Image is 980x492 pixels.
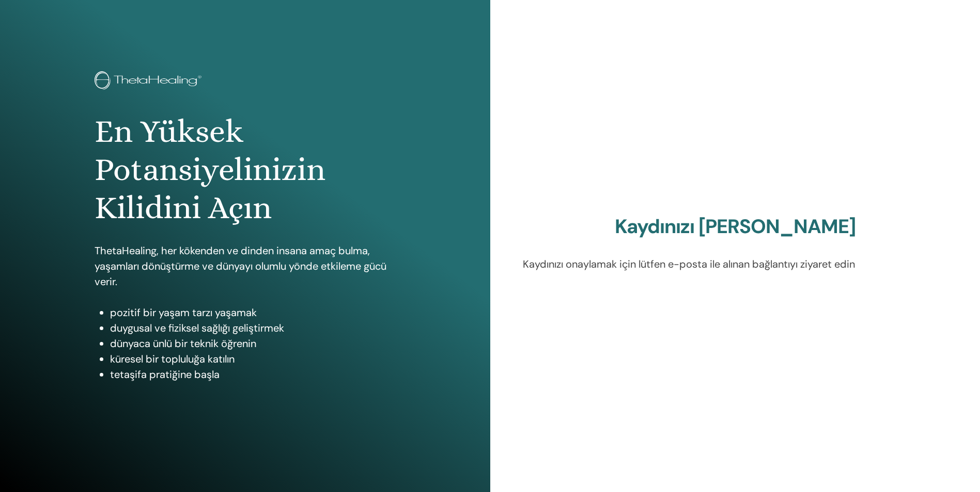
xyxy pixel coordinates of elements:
[110,367,395,382] li: tetaşifa pratiğine başla
[110,320,395,336] li: duygusal ve fiziksel sağlığı geliştirmek
[95,112,395,227] h1: En Yüksek Potansiyelinizin Kilidini Açın
[523,215,948,239] h2: Kaydınızı [PERSON_NAME]
[110,351,395,367] li: küresel bir topluluğa katılın
[110,305,395,320] li: pozitif bir yaşam tarzı yaşamak
[523,256,948,272] p: Kaydınızı onaylamak için lütfen e-posta ile alınan bağlantıyı ziyaret edin
[110,336,395,351] li: dünyaca ünlü bir teknik öğrenin
[95,243,395,289] p: ThetaHealing, her kökenden ve dinden insana amaç bulma, yaşamları dönüştürme ve dünyayı olumlu yö...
